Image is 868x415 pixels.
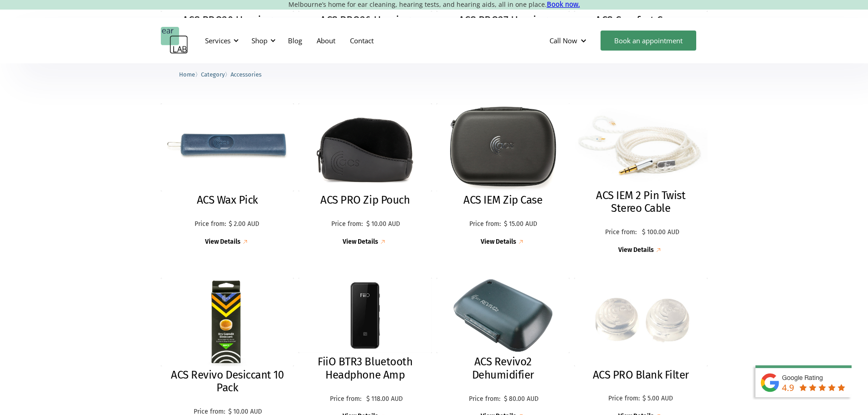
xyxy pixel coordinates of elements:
h2: ACS IEM Zip Case [463,194,542,207]
div: Call Now [542,27,596,54]
div: Call Now [550,36,577,45]
h2: ACS Revivo Desiccant 10 Pack [170,369,285,395]
div: Services [200,27,241,54]
h2: ACS IEM 2 Pin Twist Stereo Cable [583,189,699,215]
p: Price from: [195,220,226,228]
div: Shop [252,36,267,45]
li: 〉 [179,70,201,79]
a: Accessories [231,70,262,78]
a: Book an appointment [601,31,696,51]
a: Category [201,70,225,78]
p: $ 15.00 AUD [504,220,537,228]
div: Shop [246,27,278,54]
p: $ 10.00 AUD [366,220,400,228]
li: 〉 [201,70,231,79]
h2: ACS PRO20 Hearing Protection Filter [170,14,285,41]
p: $ 80.00 AUD [504,395,539,403]
a: ACS IEM 2 Pin Twist Stereo CableACS IEM 2 Pin Twist Stereo CablePrice from:$ 100.00 AUDView Details [574,103,708,255]
div: View Details [481,238,516,246]
span: Home [179,71,195,78]
a: ACS PRO Zip PouchACS PRO Zip PouchPrice from:$ 10.00 AUDView Details [298,103,432,246]
p: $ 2.00 AUD [228,220,260,228]
div: Services [205,36,231,45]
h2: ACS Comfort Cream [595,14,686,27]
p: Price from: [467,395,502,403]
img: FiiO BTR3 Bluetooth Headphone Amp [298,278,432,353]
p: Price from: [328,395,364,403]
a: Home [179,70,195,78]
p: $ 118.00 AUD [366,395,403,403]
div: View Details [618,246,654,254]
a: About [309,27,343,54]
img: ACS Revivo Desiccant 10 Pack [161,278,294,366]
a: ACS Wax PickACS Wax PickPrice from:$ 2.00 AUDView Details [161,103,294,246]
h2: ACS PRO Zip Pouch [320,194,410,207]
a: Contact [343,27,381,54]
div: View Details [343,238,378,246]
h2: ACS Revivo2 Dehumidifier [446,355,561,382]
p: Price from: [608,395,640,403]
a: ACS IEM Zip CaseACS IEM Zip CasePrice from:$ 15.00 AUDView Details [437,103,570,246]
h2: ACS PRO27 Hearing Protection Filter [446,14,561,41]
img: ACS PRO Zip Pouch [298,103,432,192]
img: ACS Revivo2 Dehumidifier [437,278,570,353]
h2: ACS PRO Blank Filter [593,369,689,382]
p: Price from: [330,220,364,228]
a: home [161,27,188,54]
div: View Details [205,238,241,246]
h2: ACS PRO26 Hearing Protection Filter [308,14,423,41]
p: $ 5.00 AUD [642,395,673,403]
a: Blog [281,27,309,54]
img: ACS PRO Blank Filter [574,278,708,366]
p: Price from: [602,229,640,236]
p: $ 100.00 AUD [642,229,679,236]
p: Price from: [468,220,502,228]
img: ACS IEM 2 Pin Twist Stereo Cable [572,102,709,188]
img: ACS Wax Pick [161,103,294,192]
h2: ACS Wax Pick [197,194,258,207]
span: Category [201,71,225,78]
h2: FiiO BTR3 Bluetooth Headphone Amp [308,355,423,382]
img: ACS IEM Zip Case [436,103,570,192]
span: Accessories [231,71,262,78]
